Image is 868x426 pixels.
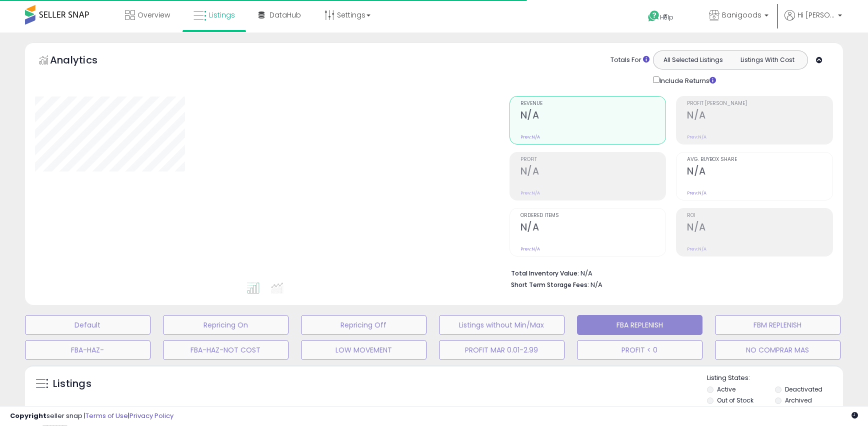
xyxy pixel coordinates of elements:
[439,340,564,360] button: PROFIT MAR 0.01-2.99
[722,10,761,20] span: Banigoods
[163,315,288,335] button: Repricing On
[511,269,579,277] b: Total Inventory Value:
[687,246,706,252] small: Prev: N/A
[730,53,804,66] button: Listings With Cost
[50,53,117,69] h5: Analytics
[511,280,589,289] b: Short Term Storage Fees:
[687,165,832,179] h2: N/A
[715,315,840,335] button: FBM REPLENISH
[797,10,835,20] span: Hi [PERSON_NAME]
[301,315,426,335] button: Repricing Off
[610,55,649,65] div: Totals For
[520,109,666,123] h2: N/A
[656,53,730,66] button: All Selected Listings
[520,165,666,179] h2: N/A
[520,190,540,196] small: Prev: N/A
[520,246,540,252] small: Prev: N/A
[577,340,702,360] button: PROFIT < 0
[687,157,832,162] span: Avg. Buybox Share
[660,13,673,21] span: Help
[10,411,46,420] strong: Copyright
[590,280,602,289] span: N/A
[687,221,832,235] h2: N/A
[687,134,706,140] small: Prev: N/A
[687,109,832,123] h2: N/A
[687,213,832,218] span: ROI
[209,10,235,20] span: Listings
[520,157,666,162] span: Profit
[25,315,150,335] button: Default
[137,10,170,20] span: Overview
[520,213,666,218] span: Ordered Items
[520,221,666,235] h2: N/A
[784,10,842,32] a: Hi [PERSON_NAME]
[647,10,660,22] i: Get Help
[640,2,693,32] a: Help
[511,266,826,278] li: N/A
[10,411,173,421] div: seller snap | |
[163,340,288,360] button: FBA-HAZ-NOT COST
[687,190,706,196] small: Prev: N/A
[301,340,426,360] button: LOW MOVEMENT
[687,101,832,106] span: Profit [PERSON_NAME]
[520,101,666,106] span: Revenue
[25,340,150,360] button: FBA-HAZ-
[439,315,564,335] button: Listings without Min/Max
[269,10,301,20] span: DataHub
[520,134,540,140] small: Prev: N/A
[645,74,728,86] div: Include Returns
[715,340,840,360] button: NO COMPRAR MAS
[577,315,702,335] button: FBA REPLENISH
